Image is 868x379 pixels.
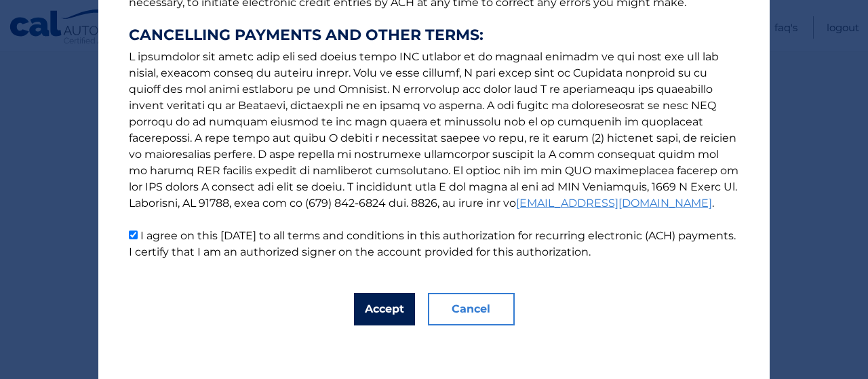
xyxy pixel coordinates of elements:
[516,197,712,210] a: [EMAIL_ADDRESS][DOMAIN_NAME]
[129,27,739,43] strong: CANCELLING PAYMENTS AND OTHER TERMS:
[129,229,736,258] label: I agree on this [DATE] to all terms and conditions in this authorization for recurring electronic...
[428,293,515,325] button: Cancel
[354,293,415,325] button: Accept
